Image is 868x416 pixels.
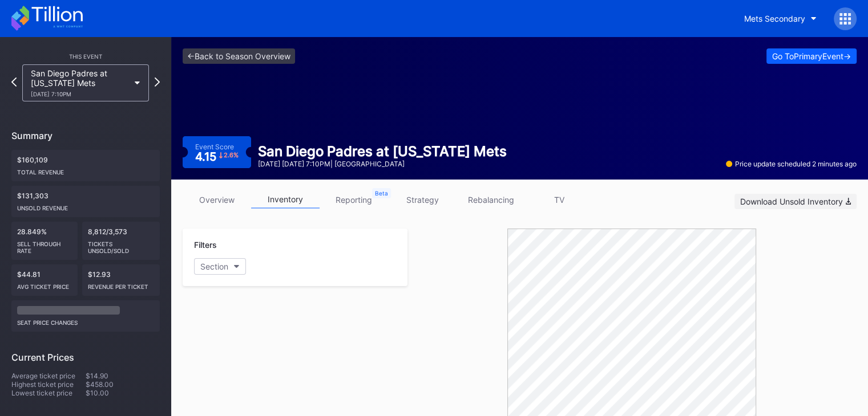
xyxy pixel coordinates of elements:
[11,130,160,141] div: Summary
[320,191,388,209] a: reporting
[525,191,594,209] a: TV
[11,53,160,60] div: This Event
[251,191,320,209] a: inventory
[86,372,160,380] div: $14.90
[11,186,160,217] div: $131,303
[766,48,857,64] button: Go ToPrimaryEvent->
[457,191,525,209] a: rebalancing
[11,222,78,260] div: 28.849%
[195,142,234,151] div: Event Score
[82,264,160,296] div: $12.93
[17,164,154,176] div: Total Revenue
[195,151,239,162] div: 4.15
[740,197,851,206] div: Download Unsold Inventory
[183,48,295,64] a: <-Back to Season Overview
[11,380,86,389] div: Highest ticket price
[11,389,86,397] div: Lowest ticket price
[224,152,239,158] div: 2.6 %
[258,143,507,160] div: San Diego Padres at [US_STATE] Mets
[194,240,396,250] div: Filters
[194,258,246,275] button: Section
[88,279,154,290] div: Revenue per ticket
[82,222,160,260] div: 8,812/3,573
[17,315,154,326] div: seat price changes
[200,262,228,271] div: Section
[11,264,78,296] div: $44.81
[11,352,160,363] div: Current Prices
[772,51,851,61] div: Go To Primary Event ->
[258,160,507,168] div: [DATE] [DATE] 7:10PM | [GEOGRAPHIC_DATA]
[734,194,857,209] button: Download Unsold Inventory
[183,191,251,209] a: overview
[388,191,457,209] a: strategy
[11,372,86,380] div: Average ticket price
[17,236,72,254] div: Sell Through Rate
[86,380,160,389] div: $458.00
[17,200,154,211] div: Unsold Revenue
[17,279,72,290] div: Avg ticket price
[31,91,129,97] div: [DATE] 7:10PM
[726,160,857,168] div: Price update scheduled 2 minutes ago
[88,236,154,254] div: Tickets Unsold/Sold
[736,8,825,29] button: Mets Secondary
[86,389,160,397] div: $10.00
[744,14,805,23] div: Mets Secondary
[11,150,160,181] div: $160,109
[31,68,129,97] div: San Diego Padres at [US_STATE] Mets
